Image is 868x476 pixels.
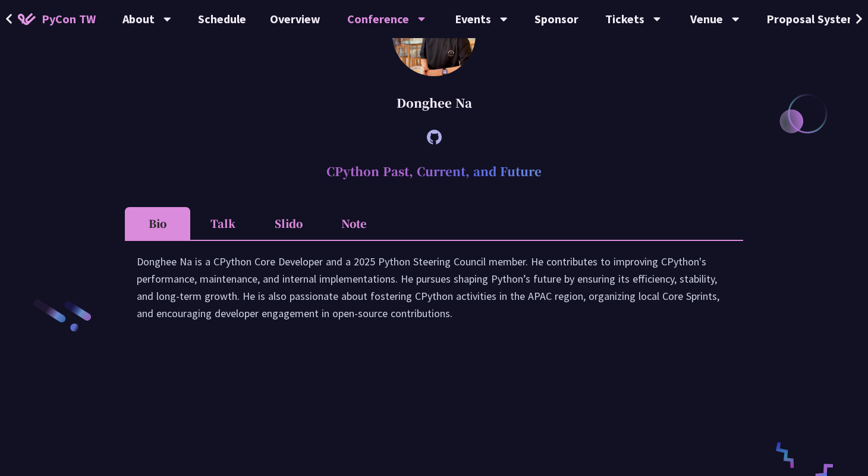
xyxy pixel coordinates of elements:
li: Note [321,207,386,240]
div: Donghee Na [125,85,743,121]
li: Bio [125,207,190,240]
li: Talk [190,207,256,240]
li: Slido [256,207,321,240]
div: Donghee Na is a CPython Core Developer and a 2025 Python Steering Council member. He contributes ... [137,253,731,334]
h2: CPython Past, Current, and Future [125,154,743,189]
span: PyCon TW [42,10,96,28]
img: Home icon of PyCon TW 2025 [18,13,36,25]
a: PyCon TW [6,4,108,34]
